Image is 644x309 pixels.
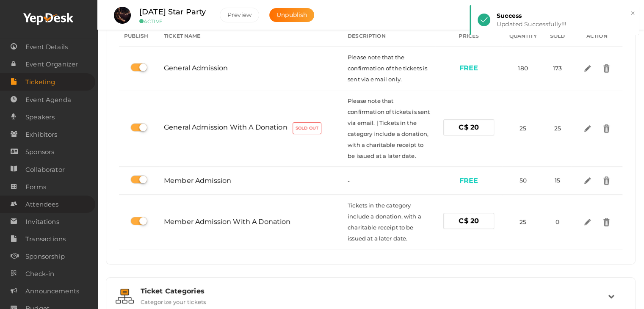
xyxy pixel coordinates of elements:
[583,176,592,185] img: edit.svg
[220,8,259,22] button: Preview
[554,125,561,132] span: 25
[553,65,562,72] span: 173
[518,65,528,72] span: 180
[459,177,478,185] b: FREE
[459,217,468,225] span: C$
[520,125,526,132] span: 25
[25,213,59,230] span: Invitations
[602,64,611,73] img: delete.svg
[25,231,66,248] span: Transactions
[602,176,611,185] img: delete.svg
[25,196,58,213] span: Attendees
[556,218,559,225] span: 0
[25,91,71,108] span: Event Agenda
[630,8,636,18] button: ×
[25,56,78,73] span: Event Organizer
[583,64,592,73] img: edit.svg
[348,97,430,159] span: Please note that confirmation of tickets is sent via email. | Tickets in the category include a d...
[348,54,427,83] span: Please note that the confirmation of the tickets is sent via email only.
[519,177,526,184] span: 50
[25,265,54,282] span: Check-in
[111,299,631,307] a: Ticket Categories Categorize your tickets
[164,123,287,131] span: General Admission with a donation
[25,39,68,55] span: Event Details
[602,218,611,226] img: delete.svg
[25,283,79,300] span: Announcements
[435,26,502,47] th: Prices
[459,64,478,72] b: FREE
[164,177,231,185] span: Member Admission
[25,161,65,178] span: Collaborator
[25,126,57,143] span: Exhibitors
[25,109,55,126] span: Speakers
[159,26,343,47] th: Ticket Name
[114,7,131,24] img: LQJ91ALS_small.png
[602,124,611,133] img: delete.svg
[497,20,633,28] div: Updated Successfully!!!
[119,26,159,47] th: Publish
[164,64,228,72] span: General Admission
[139,18,207,25] small: ACTIVE
[164,218,290,226] span: Member Admission with a donation
[583,218,592,226] img: edit.svg
[293,122,321,134] label: Sold Out
[269,8,314,22] button: Unpublish
[583,124,592,133] img: edit.svg
[555,177,560,184] span: 15
[502,26,544,47] th: Quantity
[25,179,46,196] span: Forms
[343,26,435,47] th: Description
[25,248,65,265] span: Sponsorship
[459,123,468,131] span: C$
[139,6,206,18] label: [DATE] Star Party
[141,295,206,305] label: Categorize your tickets
[141,287,608,295] div: Ticket Categories
[276,11,307,19] span: Unpublish
[348,202,421,242] span: Tickets in the category include a donation, with a charitable receipt to be issued at a later date.
[571,26,622,47] th: Action
[25,143,54,160] span: Sponsors
[470,123,479,131] span: 20
[520,218,526,225] span: 25
[116,289,134,303] img: grouping.svg
[25,74,55,91] span: Ticketing
[470,217,479,225] span: 20
[348,177,350,184] span: -
[497,11,633,20] div: Success
[544,26,571,47] th: Sold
